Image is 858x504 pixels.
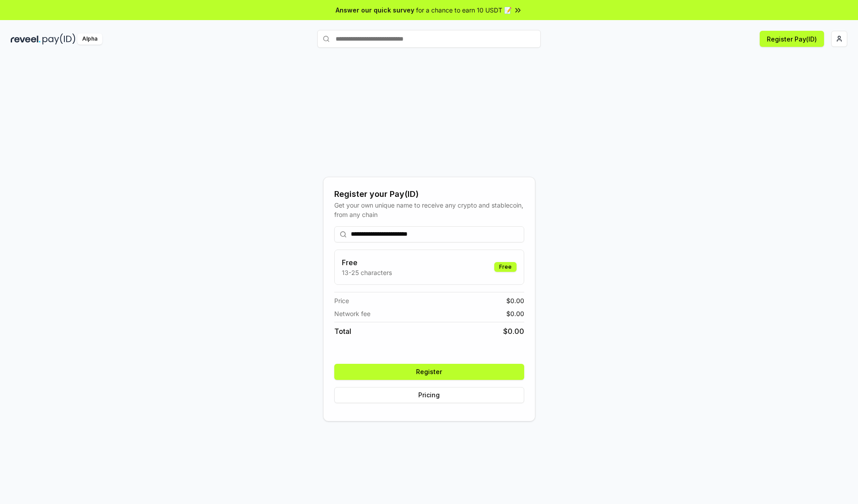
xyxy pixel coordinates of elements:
[503,326,524,337] span: $ 0.00
[11,33,41,45] img: reveel_dark
[334,387,524,403] button: Pricing
[336,5,414,15] span: Answer our quick survey
[334,309,370,318] span: Network fee
[506,296,524,305] span: $ 0.00
[77,33,102,45] div: Alpha
[494,262,517,272] div: Free
[42,33,76,45] img: pay_id
[416,5,512,15] span: for a chance to earn 10 USDT 📝
[334,364,524,380] button: Register
[760,31,824,47] button: Register Pay(ID)
[334,188,524,200] div: Register your Pay(ID)
[342,268,392,277] p: 13-25 characters
[334,296,349,305] span: Price
[506,309,524,318] span: $ 0.00
[334,326,351,337] span: Total
[334,200,524,219] div: Get your own unique name to receive any crypto and stablecoin, from any chain
[342,257,392,268] h3: Free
